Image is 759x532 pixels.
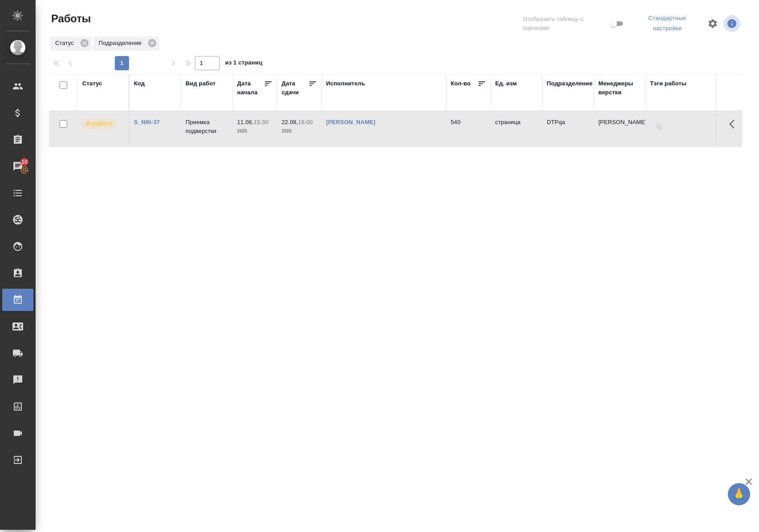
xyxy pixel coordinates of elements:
span: Отобразить таблицу с оценками [523,15,608,32]
div: Исполнитель выполняет работу [80,118,124,130]
p: 15:30 [254,119,268,125]
span: 10 [16,157,33,166]
a: 10 [2,155,33,177]
button: Добавить тэги [650,118,670,137]
div: Дата сдачи [282,79,308,97]
td: страница [491,113,542,145]
div: split button [633,12,702,36]
span: Настроить таблицу [702,13,723,34]
div: Подразделение [93,36,159,51]
span: из 1 страниц [225,57,262,70]
div: Кол-во [451,79,471,88]
a: S_NIN-37 [134,119,160,125]
div: Вид работ [186,79,216,88]
p: 2025 [237,127,273,136]
td: DTPqa [542,113,594,145]
p: В работе [86,119,112,128]
span: 🙏 [731,485,747,504]
span: Посмотреть информацию [723,15,742,32]
p: 22.08, [282,119,298,125]
td: 540 [446,113,491,145]
p: Статус [55,39,77,48]
div: Дата начала [237,79,264,97]
p: Подразделение [99,39,145,48]
p: Приемка подверстки [186,118,228,136]
p: 18:00 [298,119,313,125]
a: [PERSON_NAME] [326,119,375,125]
div: Статус [82,79,102,88]
div: Статус [50,36,92,51]
div: Исполнитель [326,79,365,88]
p: 2025 [282,127,317,136]
div: Тэги работы [650,79,686,88]
button: 🙏 [728,483,750,505]
p: 11.08, [237,119,254,125]
p: [PERSON_NAME] [598,118,641,127]
div: Код [134,79,145,88]
div: Менеджеры верстки [598,79,641,97]
div: Ед. изм [495,79,517,88]
div: Подразделение [547,79,593,88]
button: Здесь прячутся важные кнопки [724,113,745,135]
span: Работы [49,12,91,26]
